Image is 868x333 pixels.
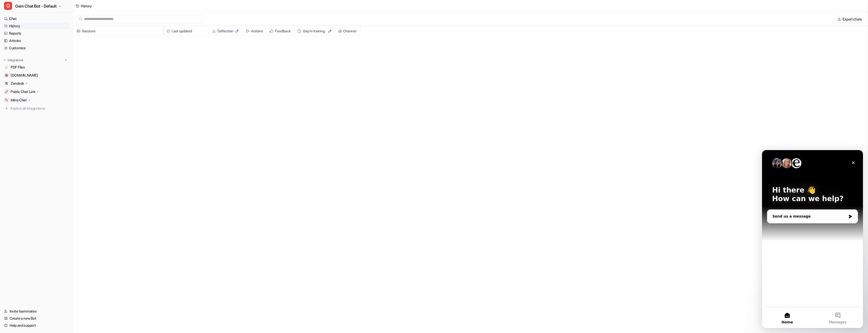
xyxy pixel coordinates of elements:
p: Zendesk [11,81,24,86]
p: Integrations [8,58,23,62]
img: Public Chat Link [5,90,8,93]
a: Help and support [2,322,70,329]
img: explore all integrations [4,106,9,111]
button: Integrations [2,58,25,63]
a: History [2,22,70,30]
img: Zendesk [5,82,8,85]
button: Export chats [836,15,864,23]
iframe: Intercom live chat [762,150,863,328]
h2: Feedback [275,26,290,36]
div: Gap in training [296,26,333,36]
a: status.gem.com[DOMAIN_NAME] [2,72,70,79]
div: History [81,3,92,9]
h2: Deflection [218,26,233,36]
img: PDF Files [5,66,8,69]
span: G [4,2,12,10]
a: Invite teammates [2,308,70,315]
a: Customize [2,44,70,52]
span: PDF Files [11,65,25,70]
p: Public Chat Link [11,89,35,94]
span: Channel [337,26,358,36]
a: Chat [2,15,70,22]
span: [DOMAIN_NAME] [11,73,38,78]
img: menu_add.svg [64,58,68,62]
a: Articles [2,37,70,44]
img: status.gem.com [5,74,8,77]
span: Last updated [166,26,207,36]
p: Inline Chat [11,98,27,103]
span: Explore all integrations [11,104,68,112]
a: Reports [2,30,70,37]
a: PDF FilesPDF Files [2,64,70,71]
img: Inline Chat [5,99,8,102]
span: Sessions [75,26,161,36]
a: Explore all integrations [2,105,70,112]
img: expand menu [3,58,7,62]
h2: Actions [251,26,263,36]
a: Create a new Bot [2,315,70,322]
span: Gem Chat Bot - Default [15,3,57,10]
